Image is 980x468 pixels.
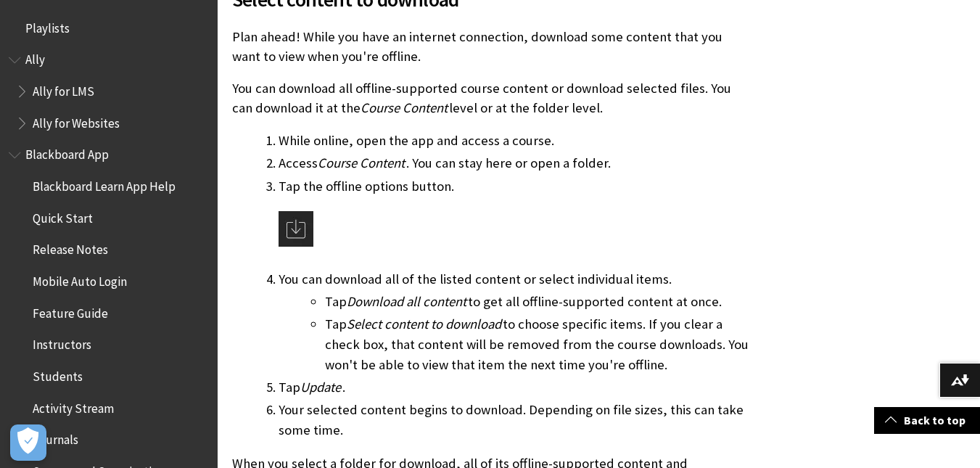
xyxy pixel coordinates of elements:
nav: Book outline for Anthology Ally Help [9,48,209,136]
span: Instructors [33,333,91,353]
p: You can download all offline-supported course content or download selected files. You can downloa... [232,79,751,117]
span: Blackboard App [25,143,109,163]
button: Open Preferences [10,424,46,461]
li: While online, open the app and access a course. [279,131,751,151]
span: Update [300,379,341,395]
span: Release Notes [33,238,108,258]
li: Tap to get all offline-supported content at once. [325,292,751,312]
li: You can download all of the listed content or select individual items. [279,269,751,375]
span: Ally for LMS [33,79,94,99]
span: Download all content [347,293,466,310]
span: Blackboard Learn App Help [33,174,176,194]
span: Course Content [361,99,448,116]
nav: Book outline for Playlists [9,16,209,41]
span: Select content to download [347,316,501,332]
span: Ally for Websites [33,111,120,131]
span: Course Content [318,155,405,171]
a: Back to top [874,407,980,434]
span: Ally [25,48,45,67]
li: Your selected content begins to download. Depending on file sizes, this can take some time. [279,400,751,440]
span: Quick Start [33,206,93,226]
li: Access . You can stay here or open a folder. [279,153,751,173]
span: Playlists [25,16,70,36]
span: Mobile Auto Login [33,269,127,289]
span: Feature Guide [33,301,108,321]
li: Tap . [279,377,751,398]
span: Activity Stream [33,396,114,416]
span: Journals [33,428,78,448]
p: Plan ahead! While you have an internet connection, download some content that you want to view wh... [232,28,751,65]
li: Tap the offline options button. [279,176,751,267]
li: Tap to choose specific items. If you clear a check box, that content will be removed from the cou... [325,314,751,375]
span: Students [33,364,83,384]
